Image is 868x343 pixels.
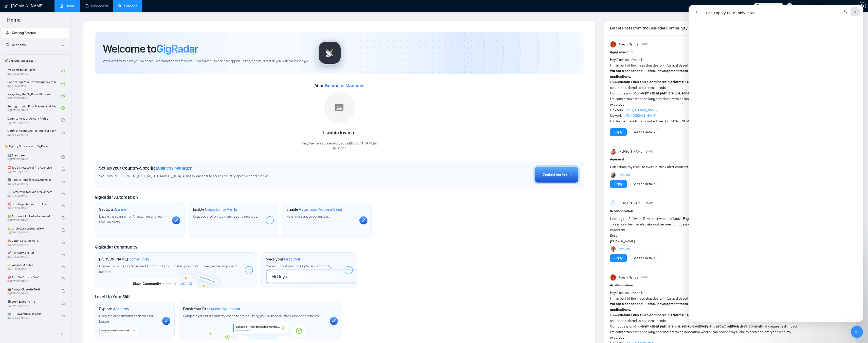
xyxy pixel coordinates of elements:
span: [DATE] [641,42,648,47]
h1: # collaboration [610,208,849,214]
span: By [PERSON_NAME] [7,133,56,136]
button: See the details [629,180,659,188]
h1: # general [610,157,849,162]
span: Opportunity Alerts [205,207,237,212]
span: [DATE] [641,275,648,280]
img: upwork-logo.png [756,4,760,8]
a: See the details [633,129,655,135]
img: Jivesh Nanda [611,274,617,281]
span: ⛔ Top 3 Mistakes of Pro Agencies [7,165,56,170]
span: check-circle [61,118,65,122]
span: GigRadar Automation [95,194,138,200]
strong: API integrations and Android apps [687,80,741,84]
span: check-circle [61,106,65,110]
span: By [PERSON_NAME] [7,243,56,246]
div: Looking for Software Developer who has Native English Skills. Hourly rate is 60-$100. This is lon... [610,216,802,244]
strong: We are a seasoned full-stack development team specializing in [GEOGRAPHIC_DATA], PHP, and scalabl... [610,302,793,312]
span: [DATE] [646,149,653,154]
button: Reply [610,128,627,136]
span: [PERSON_NAME] [618,149,643,154]
a: 1replies [618,247,630,252]
span: 🚀 Sell Yourself First [7,250,56,255]
span: Jivesh Nanda [618,42,638,47]
span: GigRadar Community [95,244,137,250]
img: logo [4,2,8,10]
span: Academy [113,306,129,312]
img: gigradar-logo.png [317,40,342,66]
span: lock [61,192,65,195]
span: Never miss any opportunities. [286,214,329,219]
span: 🚀 GigRadar Quick Start [2,56,68,66]
div: Hey Slackies.. Jivesh N I'm an part of Business that deal with Laravel Based Web-App Development,... [610,57,802,124]
span: 67 [778,3,782,9]
a: [URL][DOMAIN_NAME] [623,113,656,118]
a: Reply [614,255,622,261]
a: See the details [633,255,655,261]
span: By [PERSON_NAME] [7,207,56,210]
span: Jivesh Nanda [618,275,638,280]
span: Keep updated on top matches and new jobs. [193,214,258,219]
span: 🎯 Turn “No” into a “Yes” [7,275,56,280]
span: Set up your [GEOGRAPHIC_DATA] or [GEOGRAPHIC_DATA] Business Manager to access country-specific op... [99,174,387,179]
h1: Finish Your First [183,306,240,312]
span: check-circle [61,70,65,73]
div: BO [610,201,616,206]
button: See the details [629,128,659,136]
span: 🔓 Unblocked cases: review [7,226,56,231]
span: Latest Posts from the GigRadar Community [610,25,688,31]
h1: [PERSON_NAME] [99,257,149,262]
span: ❌ How to get banned on Upwork [7,202,56,207]
button: Reply [610,254,627,262]
div: Can i share my email to invite in slack after contract is started right? [610,164,802,170]
a: [URL][DOMAIN_NAME] [624,108,657,112]
span: We're excited to have you on board. Get ready to streamline your job search, unlock new opportuni... [103,59,308,64]
h1: # collaboration [610,283,849,288]
span: lock [61,216,65,220]
iframe: Intercom live chat [851,326,863,338]
span: lock [61,167,65,171]
span: Your [315,83,364,89]
div: Contact our team [543,172,570,177]
span: Getting Started [12,31,36,35]
h1: Enable [193,207,237,212]
img: saif SEO [611,149,617,155]
span: 👑 Agency Success with GigRadar [2,141,68,151]
img: academy-bg.png [204,322,318,339]
span: user [788,4,791,8]
img: Jivesh Nanda [611,41,617,47]
span: ⚡ Win in 5 Minutes [7,263,56,268]
a: searchScanner [118,4,137,8]
span: By [PERSON_NAME] [7,219,56,222]
span: Academy [12,43,26,47]
span: Scanner [114,207,128,212]
h1: Make your [266,257,300,262]
span: lock [61,204,65,207]
a: dashboardDashboard [85,4,108,8]
span: By [PERSON_NAME] [7,268,56,271]
span: Community [129,257,149,262]
span: Complete your first academy lesson to start building your skills and unlock new opportunities. [183,314,320,318]
span: lock [61,289,65,293]
span: Level Up Your Skill [95,294,131,300]
a: homeHome [60,4,75,8]
span: Connect with the GigRadar Slack Community for updates, job opportunities, partnerships, and support. [99,264,237,274]
span: lock [61,253,65,256]
span: Automatic Proposal Send [299,207,342,212]
span: Open the Academy and open the first lesson. [99,314,153,324]
span: GigRadar [156,42,198,56]
button: setting [858,2,866,10]
iframe: Intercom live chat [689,5,863,322]
span: check-circle [61,155,65,159]
span: 🙈 Getting over Upwork? [7,238,56,243]
span: lock [61,301,65,305]
span: Academy [6,43,26,47]
span: Make your first post on GigRadar community. [266,264,331,268]
span: Business Manager [156,165,192,171]
span: lock [61,240,65,244]
strong: We are a seasoned full-stack development team specializing in [GEOGRAPHIC_DATA], PHP, and scalabl... [610,69,793,79]
span: Business Manager [325,83,364,88]
span: By [PERSON_NAME] [7,316,56,319]
span: setting [858,4,866,8]
a: See the details [633,181,655,187]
